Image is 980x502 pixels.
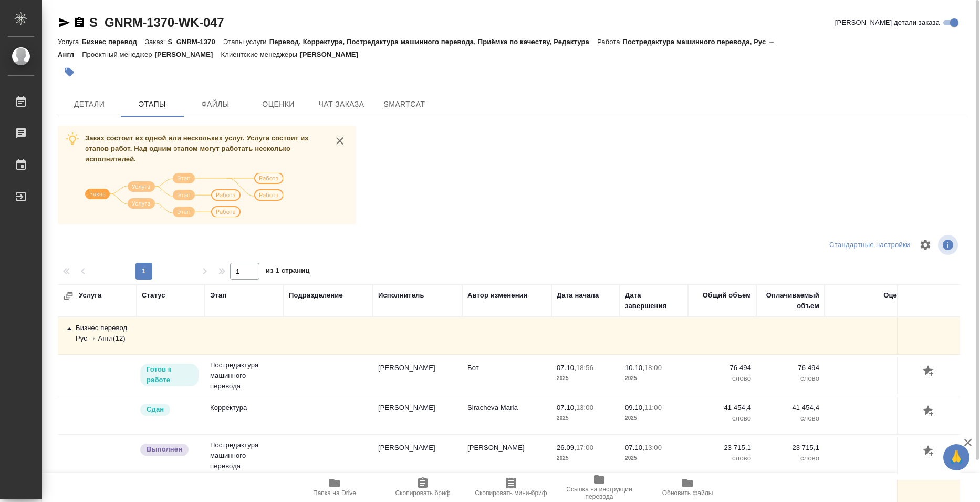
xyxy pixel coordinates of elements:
button: Добавить оценку [920,443,938,460]
div: Общий объем [703,290,751,301]
td: [PERSON_NAME] [373,437,462,474]
div: Бизнес перевод Рус → Англ ( 12 ) [63,323,131,344]
button: Добавить оценку [920,363,938,381]
span: Файлы [190,98,241,111]
p: слово [762,373,819,384]
p: 2025 [557,453,614,464]
p: слово [693,413,751,424]
button: Развернуть [63,291,74,301]
button: Папка на Drive [290,473,379,502]
p: Проектный менеджер [82,50,154,58]
p: 09.10, [625,404,644,412]
div: Дата завершения [625,290,683,311]
div: Дата начала [557,290,599,301]
p: 76 494 [693,363,751,373]
p: слово [762,413,819,424]
span: Детали [64,98,114,111]
p: Готов к работе [147,364,192,385]
p: Работа [597,38,623,46]
span: Скопировать бриф [395,489,450,497]
button: Добавить оценку [920,403,938,421]
p: 18:00 [644,364,662,372]
button: Скопировать ссылку [73,16,86,29]
p: [PERSON_NAME] [300,50,366,58]
p: 26.09, [557,444,576,452]
td: [PERSON_NAME] [462,437,551,474]
td: [PERSON_NAME] [373,357,462,394]
span: Ссылка на инструкции перевода [561,486,637,500]
button: close [332,133,348,149]
p: слово [762,453,819,464]
span: Посмотреть информацию [938,235,960,255]
span: 🙏 [947,446,965,468]
p: 11:00 [644,404,662,412]
p: Корректура [210,403,278,413]
p: 23 715,1 [762,443,819,453]
p: Перевод, Корректура, Постредактура машинного перевода, Приёмка по качеству, Редактура [269,38,597,46]
button: Обновить файлы [643,473,732,502]
span: [PERSON_NAME] детали заказа [835,17,940,28]
p: S_GNRM-1370 [168,38,223,46]
p: 41 454,4 [693,403,751,413]
p: Услуга [58,38,81,46]
p: 2025 [625,453,683,464]
p: 2025 [625,373,683,384]
span: Настроить таблицу [913,232,938,258]
p: Постредактура машинного перевода [210,440,278,472]
div: Подразделение [289,290,343,301]
p: 76 494 [762,363,819,373]
p: Выполнен [147,444,182,455]
span: Скопировать мини-бриф [475,489,547,497]
button: Скопировать ссылку для ЯМессенджера [58,16,70,29]
p: 17:00 [576,444,593,452]
p: 41 454,4 [762,403,819,413]
p: 10.10, [625,364,644,372]
p: 07.10, [625,444,644,452]
span: Этапы [127,98,178,111]
span: Обновить файлы [662,489,713,497]
td: Бот [462,357,551,394]
button: Ссылка на инструкции перевода [555,473,643,502]
p: 07.10, [557,404,576,412]
div: Этап [210,290,226,301]
button: 🙏 [943,444,969,470]
p: слово [693,373,751,384]
p: Сдан [147,404,164,415]
div: Оценка [883,290,909,301]
div: split button [827,237,913,253]
td: [PERSON_NAME] [373,397,462,434]
p: Клиентские менеджеры [221,50,300,58]
span: Заказ состоит из одной или нескольких услуг. Услуга состоит из этапов работ. Над одним этапом мог... [85,134,308,163]
span: SmartCat [379,98,430,111]
a: S_GNRM-1370-WK-047 [89,15,224,29]
button: Добавить тэг [58,60,81,84]
div: Исполнитель [378,290,424,301]
p: 2025 [625,413,683,424]
p: Этапы услуги [223,38,269,46]
span: Оценки [253,98,304,111]
span: Чат заказа [316,98,367,111]
p: Заказ: [145,38,168,46]
p: 2025 [557,413,614,424]
p: 07.10, [557,364,576,372]
p: [PERSON_NAME] [155,50,221,58]
button: Скопировать мини-бриф [467,473,555,502]
td: Siracheva Maria [462,397,551,434]
div: Оплачиваемый объем [762,290,819,311]
div: Автор изменения [467,290,527,301]
p: Бизнес перевод [81,38,145,46]
span: Папка на Drive [313,489,356,497]
p: 2025 [557,373,614,384]
p: 13:00 [576,404,593,412]
p: 13:00 [644,444,662,452]
span: из 1 страниц [266,264,310,280]
div: Статус [142,290,165,301]
div: Услуга [63,290,168,301]
button: Скопировать бриф [379,473,467,502]
p: 23 715,1 [693,443,751,453]
p: слово [693,453,751,464]
p: 18:56 [576,364,593,372]
p: Постредактура машинного перевода [210,360,278,392]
